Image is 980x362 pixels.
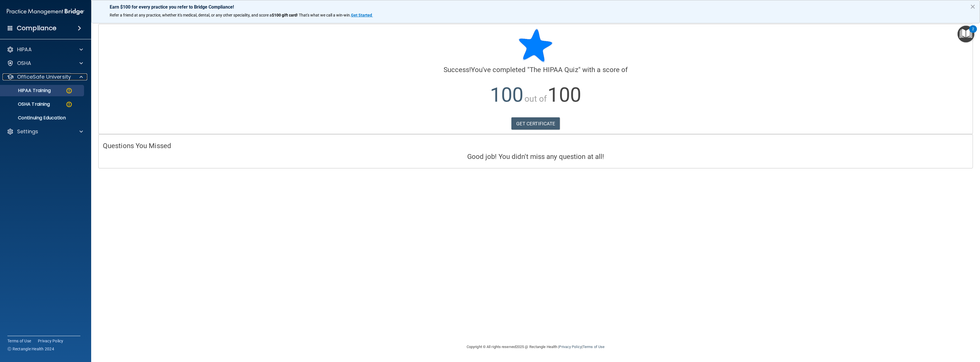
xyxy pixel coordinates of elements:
[110,13,272,17] span: Refer a friend at any practice, whether it's medical, dental, or any other speciality, and score a
[351,13,373,17] a: Get Started
[530,66,578,74] span: The HIPAA Quiz
[272,13,297,17] strong: $100 gift card
[4,115,81,121] p: Continuing Education
[548,83,581,107] span: 100
[66,101,73,108] img: warning-circle.0cc9ac19.png
[38,338,64,344] a: Privacy Policy
[17,60,31,67] p: OSHA
[4,101,50,107] p: OSHA Training
[17,24,56,32] h4: Compliance
[17,46,32,53] p: HIPAA
[970,2,975,11] button: Close
[351,13,372,17] strong: Get Started
[103,153,968,160] h4: Good job! You didn't miss any question at all!
[7,346,54,352] span: Ⓒ Rectangle Health 2024
[432,338,640,356] div: Copyright © All rights reserved 2025 @ Rectangle Health | |
[518,28,553,63] img: blue-star-rounded.9d042014.png
[297,13,351,17] span: ! That's what we call a win-win.
[4,88,51,93] p: HIPAA Training
[7,60,83,67] a: OSHA
[7,46,83,53] a: HIPAA
[583,345,605,349] a: Terms of Use
[7,338,31,344] a: Terms of Use
[17,128,38,135] p: Settings
[444,66,471,74] span: Success!
[972,29,974,36] div: 2
[103,66,968,73] h4: You've completed " " with a score of
[524,94,547,104] span: out of
[17,73,71,80] p: OfficeSafe University
[7,73,83,80] a: OfficeSafe University
[110,4,961,10] p: Earn $100 for every practice you refer to Bridge Compliance!
[66,87,73,94] img: warning-circle.0cc9ac19.png
[511,117,560,130] a: GET CERTIFICATE
[7,6,84,17] img: PMB logo
[7,128,83,135] a: Settings
[559,345,581,349] a: Privacy Policy
[957,26,974,42] button: Open Resource Center, 2 new notifications
[490,83,523,107] span: 100
[103,142,968,150] h4: Questions You Missed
